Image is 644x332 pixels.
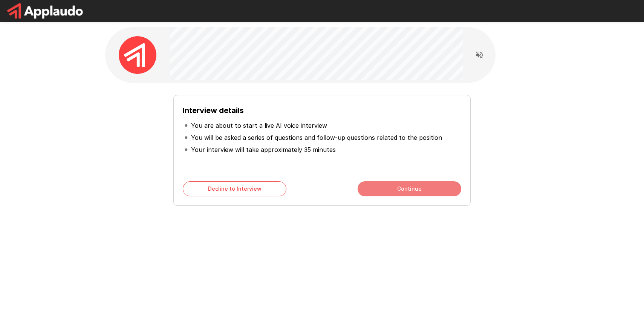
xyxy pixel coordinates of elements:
[191,145,336,154] p: Your interview will take approximately 35 minutes
[183,106,244,115] b: Interview details
[358,181,461,196] button: Continue
[472,47,487,63] button: Read questions aloud
[119,36,156,74] img: applaudo_avatar.png
[191,121,327,130] p: You are about to start a live AI voice interview
[183,181,286,196] button: Decline to Interview
[191,133,442,142] p: You will be asked a series of questions and follow-up questions related to the position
